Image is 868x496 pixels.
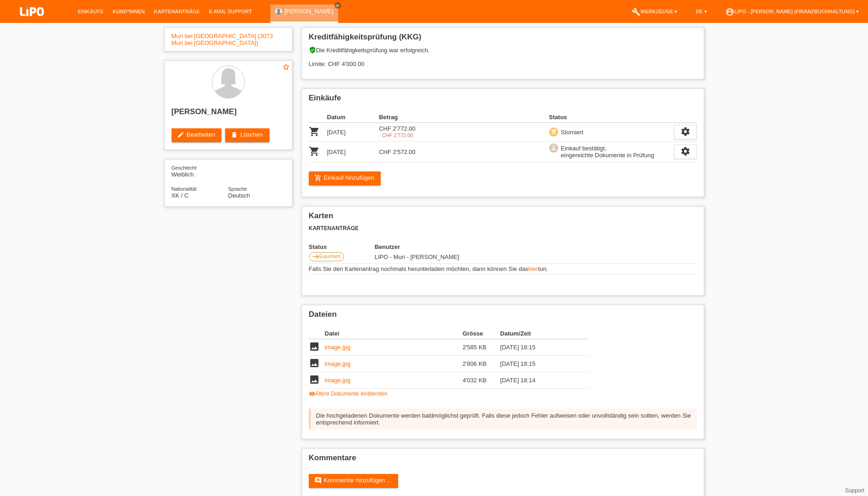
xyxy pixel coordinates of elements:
h2: Einkäufe [309,94,697,107]
a: hier [528,265,538,272]
td: [DATE] 18:15 [500,339,575,356]
td: [DATE] [327,142,379,162]
a: LIPO pay [9,19,55,26]
i: POSP00026503 [309,146,320,157]
a: image.jpg [325,360,350,367]
i: remove_shopping_cart [550,128,557,135]
td: CHF 2'572.00 [379,142,431,162]
i: settings [680,146,690,156]
h2: Karten [309,211,697,225]
a: account_circleLIPO - [PERSON_NAME] (Finanzbuchhaltung) ▾ [721,9,863,14]
div: Die Kreditfähigkeitsprüfung war erfolgreich. Limite: CHF 4'000.00 [309,46,697,74]
span: Sprache [228,186,247,192]
th: Status [549,112,674,123]
i: add_shopping_cart [314,174,322,182]
th: Status [309,243,375,250]
h3: Kartenanträge [309,225,697,232]
span: Deutsch [228,192,250,199]
span: Geschlecht [172,165,197,171]
a: close [334,2,341,9]
span: Nationalität [172,186,197,192]
div: Storniert [558,127,583,137]
a: E-Mail Support [205,9,257,14]
i: delete [231,131,238,138]
i: settings [680,127,690,137]
span: Kosovo / C / 18.03.2009 [172,192,189,199]
a: editBearbeiten [172,128,222,142]
div: Einkauf bestätigt, eingereichte Dokumente in Prüfung [558,143,654,160]
th: Datum/Zeit [500,328,575,339]
a: Muri bei [GEOGRAPHIC_DATA] (3073 Muri bei [GEOGRAPHIC_DATA]) [172,33,273,46]
td: [DATE] 18:15 [500,356,575,372]
i: east [312,253,319,260]
i: POSP00025776 [309,126,320,137]
th: Grösse [463,328,500,339]
h2: Dateien [309,310,697,324]
th: Benutzer [375,243,530,250]
td: CHF 2'772.00 [379,123,431,142]
td: 2'806 KB [463,356,500,372]
i: image [309,341,320,352]
h2: Kreditfähigkeitsprüfung (KKG) [309,33,697,46]
i: image [309,374,320,385]
a: star_border [282,63,290,72]
a: add_shopping_cartEinkauf hinzufügen [309,171,381,185]
div: Weiblich [172,164,228,178]
a: Support [845,487,864,494]
a: [PERSON_NAME] [285,8,334,15]
a: deleteLöschen [225,128,269,142]
i: build [631,7,641,17]
a: visibilityÄltere Dokumente einblenden [309,391,388,397]
h2: Kommentare [309,453,697,467]
a: Einkäufe [73,9,108,14]
span: 06.08.2025 [375,254,459,260]
i: edit [177,131,184,138]
i: star_border [282,63,290,71]
i: approval [550,144,557,151]
i: visibility [309,391,315,397]
a: Kund*innen [108,9,149,14]
td: 2'585 KB [463,339,500,356]
i: comment [314,477,322,484]
a: buildWerkzeuge ▾ [627,9,682,14]
td: 4'032 KB [463,372,500,389]
div: Die hochgeladenen Dokumente werden baldmöglichst geprüft. Falls diese jedoch Fehler aufweisen ode... [309,408,697,430]
th: Datum [327,112,379,123]
i: image [309,358,320,369]
th: Betrag [379,112,431,123]
th: Datei [325,328,463,339]
td: [DATE] [327,123,379,142]
a: DE ▾ [691,9,711,14]
a: image.jpg [325,344,350,351]
span: Exportiert [319,254,341,259]
td: [DATE] 18:14 [500,372,575,389]
i: verified_user [309,46,316,54]
div: 22.08.2025 / commande modiffier [379,132,431,138]
a: commentKommentar hinzufügen ... [309,474,399,488]
h2: [PERSON_NAME] [172,107,285,121]
i: account_circle [725,7,734,17]
a: Kartenanträge [150,9,205,14]
i: close [335,3,340,8]
a: image.jpg [325,377,350,384]
td: Falls Sie den Kartenantrag nochmals herunterladen möchten, dann können Sie das tun. [309,264,697,275]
